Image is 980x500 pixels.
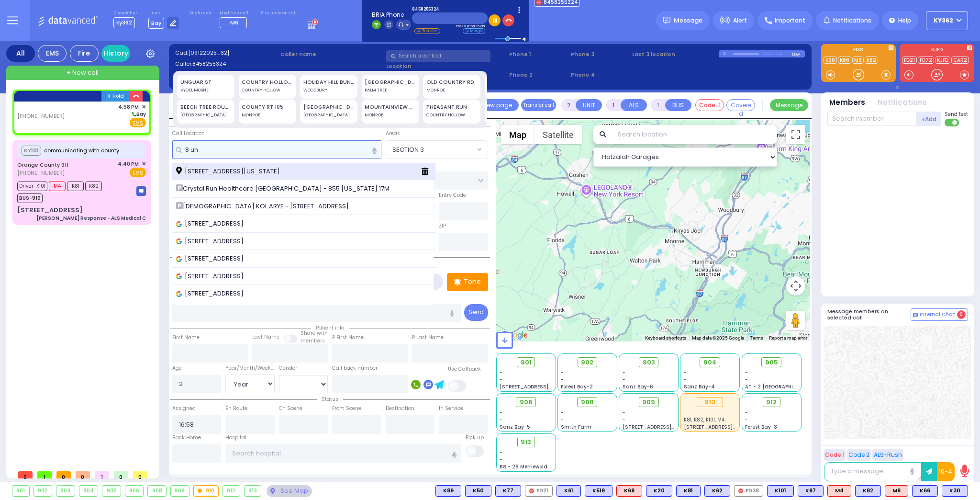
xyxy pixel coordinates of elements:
[900,47,974,54] label: KJFD
[561,409,564,416] span: -
[37,471,52,478] span: 1
[113,11,137,16] label: Dispatcher
[176,167,283,176] span: [STREET_ADDRESS][US_STATE]
[465,485,491,497] div: K50
[561,423,591,431] span: Smith Farm
[176,237,247,246] span: [STREET_ADDRESS]
[643,358,655,367] span: 903
[176,289,247,298] span: [STREET_ADDRESS]
[118,103,139,111] span: 4:58 PM
[280,50,383,58] label: Caller name
[463,28,485,34] li: Merge
[172,130,205,137] label: Call Location
[521,437,531,447] span: 913
[786,125,805,144] button: Toggle fullscreen view
[67,182,84,191] span: K81
[49,182,66,191] span: M4
[684,423,774,431] span: [STREET_ADDRESS][PERSON_NAME]
[85,182,102,191] span: K82
[38,45,67,62] div: EMS
[6,45,35,62] div: All
[392,145,424,155] span: SECTION 3
[245,486,261,496] div: 913
[188,49,229,57] span: [09122025_32]
[561,376,564,383] span: -
[435,485,461,497] div: K89
[180,112,232,119] div: [GEOGRAPHIC_DATA]
[646,485,672,497] div: BLS
[426,103,478,111] div: PHEASANT RUN
[745,376,748,383] span: -
[148,11,179,16] label: Lines
[500,409,502,416] span: -
[500,383,590,390] span: [STREET_ADDRESS][PERSON_NAME]
[612,125,777,144] input: Search location
[745,416,748,423] span: -
[176,273,182,279] img: google_icon.svg
[500,456,502,463] span: -
[252,333,279,341] label: Last Name
[225,434,246,442] label: Hospital
[674,16,702,25] span: Message
[957,310,966,319] span: 0
[792,50,805,57] div: Bay
[230,19,238,26] span: M6
[133,471,147,478] span: 0
[529,489,534,493] img: red-radio-icon.svg
[426,112,478,119] div: COUNTRY HOLLOW
[838,57,851,64] a: K66
[101,91,130,102] button: Hold
[704,485,730,497] div: BLS
[917,112,942,126] button: +Add
[581,398,594,407] span: 908
[576,99,602,111] button: UNIT
[745,383,816,390] span: AT - 2 [GEOGRAPHIC_DATA]
[500,449,502,456] span: -
[176,291,182,297] img: google_icon.svg
[422,168,428,175] i: Delete fron history
[279,405,302,412] label: On Scene
[172,405,196,412] label: Assigned
[439,222,446,230] label: ZIP
[499,329,530,341] a: Open this area in Google Maps (opens a new window)
[571,50,629,58] span: Phone 3
[918,57,934,64] a: FD72
[500,463,553,470] span: BG - 29 Merriewold S.
[616,485,642,497] div: K68
[499,329,530,341] img: Google
[303,112,355,119] div: [GEOGRAPHIC_DATA]
[623,416,625,423] span: -
[332,405,361,412] label: From Scene
[261,11,297,16] label: Fire units on call
[36,215,146,222] div: [PERSON_NAME] Response - ALS Medical C
[623,383,653,390] span: Sanz Bay-6
[770,99,808,111] button: Message
[38,14,101,26] img: Logo
[223,486,240,496] div: 912
[242,78,293,86] div: COUNTRY HOLLOW
[176,202,352,211] span: [DEMOGRAPHIC_DATA] KOL ARYE - [STREET_ADDRESS]
[945,118,960,127] label: Turn off text
[829,97,865,108] button: Members
[118,160,139,168] span: 4:40 PM
[439,405,463,412] label: In Service
[148,18,164,29] span: Bay
[18,471,33,478] span: 0
[465,485,491,497] div: BLS
[827,308,911,321] h5: Message members on selected call
[220,11,250,16] label: Medic on call
[180,78,232,86] div: UNGUAR ST
[172,159,210,167] label: Location Name
[697,397,723,408] div: 910
[95,471,109,478] span: 1
[102,486,121,496] div: 905
[926,11,968,30] button: ky362
[56,486,75,496] div: 903
[902,57,917,64] a: FD21
[726,99,755,111] button: Covered
[585,485,612,497] div: K519
[386,405,414,412] label: Destination
[898,16,911,25] span: Help
[426,78,478,86] div: OLD COUNTRY RD
[935,57,950,64] a: KJFD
